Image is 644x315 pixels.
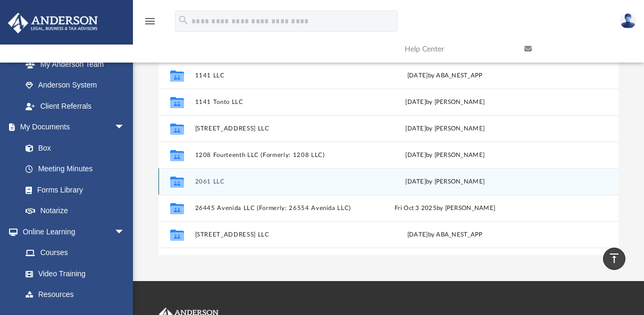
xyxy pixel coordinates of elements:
[195,125,359,132] button: [STREET_ADDRESS] LLC
[195,99,359,106] button: 1141 Tonto LLC
[603,248,625,270] a: vertical_align_top
[15,284,136,305] a: Resources
[15,137,130,159] a: Box
[144,20,156,28] a: menu
[363,177,527,187] div: [DATE] by [PERSON_NAME]
[15,242,136,264] a: Courses
[363,124,527,134] div: [DATE] by [PERSON_NAME]
[363,98,527,107] div: [DATE] by [PERSON_NAME]
[7,117,136,138] a: My Documentsarrow_drop_down
[363,151,527,160] div: [DATE] by [PERSON_NAME]
[195,152,359,159] button: 1208 Fourteenth LLC (Formerly: 1208 LLC)
[7,221,136,242] a: Online Learningarrow_drop_down
[363,230,527,240] div: [DATE] by ABA_NEST_APP
[114,221,136,243] span: arrow_drop_down
[15,200,136,222] a: Notarize
[195,178,359,185] button: 2061 LLC
[15,159,136,180] a: Meeting Minutes
[178,14,189,26] i: search
[5,13,101,33] img: Anderson Advisors Platinum Portal
[195,205,359,212] button: 26445 Avenida LLC (Formerly: 26554 Avenida LLC)
[397,28,516,70] a: Help Center
[144,15,156,28] i: menu
[15,75,136,96] a: Anderson System
[15,179,130,200] a: Forms Library
[114,117,136,138] span: arrow_drop_down
[15,95,136,117] a: Client Referrals
[620,13,636,29] img: User Pic
[195,231,359,238] button: [STREET_ADDRESS] LLC
[15,54,130,75] a: My Anderson Team
[608,252,621,265] i: vertical_align_top
[363,71,527,81] div: [DATE] by ABA_NEST_APP
[158,36,618,256] div: grid
[15,263,130,284] a: Video Training
[363,204,527,213] div: Fri Oct 3 2025 by [PERSON_NAME]
[195,72,359,79] button: 1141 LLC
